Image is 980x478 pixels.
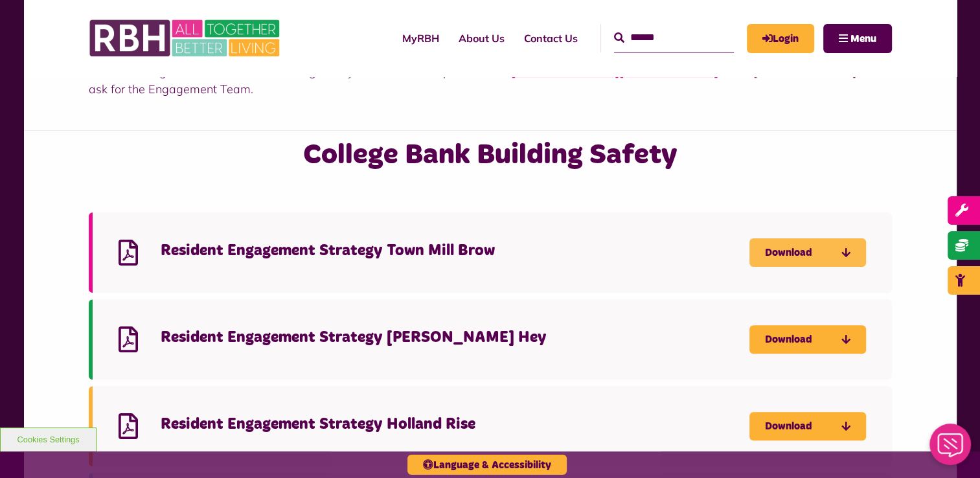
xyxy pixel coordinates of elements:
[747,24,814,53] a: MyRBH
[514,21,587,56] a: Contact Us
[222,137,758,174] h3: College Bank Building Safety
[922,420,980,478] iframe: Netcall Web Assistant for live chat
[749,238,866,267] a: Download Resident Engagement Strategy Town Mill Brow
[749,412,866,440] a: Download Resident Engagement Strategy Holland Rise
[850,34,876,44] span: Menu
[823,24,892,53] button: Navigation
[89,13,283,63] img: RBH
[161,415,749,435] h4: Resident Engagement Strategy Holland Rise
[749,325,866,354] a: Download Resident Engagement Strategy Mitchell Hey
[161,328,749,348] h4: Resident Engagement Strategy [PERSON_NAME] Hey
[407,455,567,475] button: Language & Accessibility
[614,24,734,52] input: Search
[161,241,749,261] h4: Resident Engagement Strategy Town Mill Brow
[393,21,449,56] a: MyRBH
[449,21,514,56] a: About Us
